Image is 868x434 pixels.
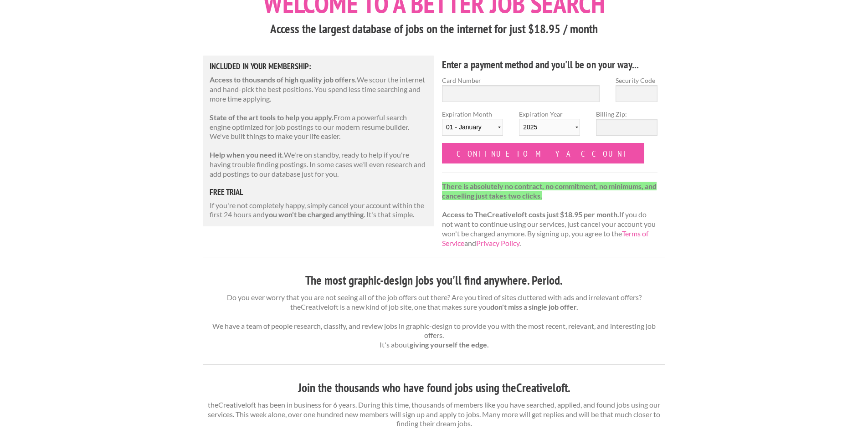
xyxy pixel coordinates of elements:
[519,109,580,143] label: Expiration Year
[490,302,578,311] strong: don't miss a single job offer.
[616,76,657,85] label: Security Code
[203,379,665,397] h3: Join the thousands who have found jobs using theCreativeloft.
[203,293,665,350] p: Do you ever worry that you are not seeing all of the job offers out there? Are you tired of sites...
[519,119,580,136] select: Expiration Year
[203,20,665,38] h3: Access the largest database of jobs on the internet for just $18.95 / month
[210,75,427,103] p: We scour the internet and hand-pick the best positions. You spend less time searching and more ti...
[442,119,503,136] select: Expiration Month
[442,210,619,219] strong: Access to TheCreativeloft costs just $18.95 per month.
[442,182,657,200] strong: There is absolutely no contract, no commitment, no minimums, and cancelling just takes two clicks.
[442,76,600,85] label: Card Number
[203,272,665,289] h3: The most graphic-design jobs you'll find anywhere. Period.
[265,210,364,219] strong: you won't be charged anything
[210,150,284,159] strong: Help when you need it.
[410,340,489,349] strong: giving yourself the edge.
[442,143,644,163] input: Continue to my account
[210,188,427,196] h5: free trial
[210,113,334,122] strong: State of the art tools to help you apply.
[442,109,503,143] label: Expiration Month
[596,109,657,119] label: Billing Zip:
[210,75,357,84] strong: Access to thousands of high quality job offers.
[442,229,648,247] a: Terms of Service
[210,201,427,220] p: If you're not completely happy, simply cancel your account within the first 24 hours and . It's t...
[476,239,519,247] a: Privacy Policy
[210,62,427,71] h5: Included in Your Membership:
[210,150,427,179] p: We're on standby, ready to help if you're having trouble finding postings. In some cases we'll ev...
[203,400,665,429] p: theCreativeloft has been in business for 6 years. During this time, thousands of members like you...
[442,182,657,248] p: If you do not want to continue using our services, just cancel your account you won't be charged ...
[442,57,657,72] h4: Enter a payment method and you'll be on your way...
[210,113,427,141] p: From a powerful search engine optimized for job postings to our modern resume builder. We've buil...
